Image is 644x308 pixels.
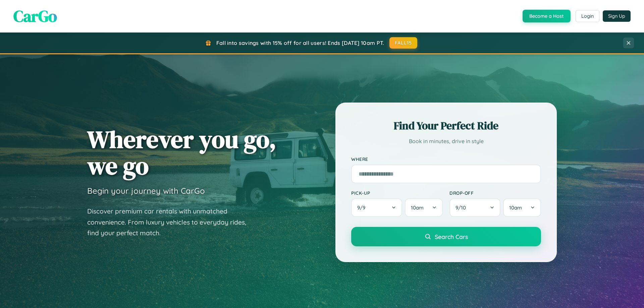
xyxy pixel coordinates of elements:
[351,190,443,196] label: Pick-up
[357,204,369,211] span: 9 / 9
[435,233,468,240] span: Search Cars
[449,190,541,196] label: Drop-off
[411,204,424,211] span: 10am
[13,5,57,27] span: CarGo
[576,10,599,22] button: Login
[603,10,631,22] button: Sign Up
[389,37,418,49] button: FALL15
[351,227,541,246] button: Search Cars
[405,198,443,217] button: 10am
[523,10,571,22] button: Become a Host
[455,204,469,211] span: 9 / 10
[351,136,541,146] p: Book in minutes, drive in style
[351,118,541,133] h2: Find Your Perfect Ride
[216,40,384,46] span: Fall into savings with 15% off for all users! Ends [DATE] 10am PT.
[87,206,255,239] p: Discover premium car rentals with unmatched convenience. From luxury vehicles to everyday rides, ...
[509,204,522,211] span: 10am
[503,198,541,217] button: 10am
[449,198,500,217] button: 9/10
[87,186,205,196] h3: Begin your journey with CarGo
[351,198,402,217] button: 9/9
[351,156,541,162] label: Where
[87,126,276,179] h1: Wherever you go, we go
